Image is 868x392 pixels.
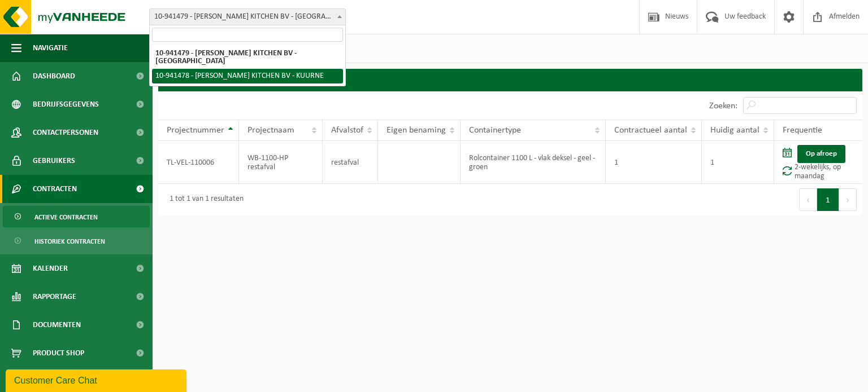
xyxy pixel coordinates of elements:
span: Navigatie [33,34,68,62]
span: Kalender [33,254,68,283]
iframe: chat widget [6,367,189,392]
span: Contracten [33,175,77,203]
td: TL-VEL-110006 [158,141,239,184]
td: restafval [323,141,378,184]
span: Documenten [33,311,81,339]
span: Actieve contracten [34,206,98,228]
h2: Contracten [158,69,862,91]
span: Huidig aantal [710,126,759,135]
label: Zoeken: [709,102,737,111]
div: 1 tot 1 van 1 resultaten [164,190,244,210]
li: 10-941478 - [PERSON_NAME] KITCHEN BV - KUURNE [152,69,343,83]
button: 1 [817,188,839,211]
li: 10-941479 - [PERSON_NAME] KITCHEN BV - [GEOGRAPHIC_DATA] [152,46,343,69]
span: 10-941479 - HERMAN MAES KITCHEN BV - HARELBEKE [149,8,346,25]
a: Op afroep [797,145,845,163]
span: Afvalstof [331,126,363,135]
span: Eigen benaming [387,126,446,135]
span: 10-941479 - HERMAN MAES KITCHEN BV - HARELBEKE [150,9,345,25]
td: 1 [702,141,774,184]
span: Rapportage [33,283,76,311]
td: 2-wekelijks, op maandag [774,141,862,184]
a: Historiek contracten [3,230,150,252]
span: Contactpersonen [33,118,98,147]
span: Product Shop [33,339,84,367]
span: Frequentie [783,126,822,135]
td: Rolcontainer 1100 L - vlak deksel - geel - groen [461,141,606,184]
a: Actieve contracten [3,206,150,227]
span: Projectnaam [248,126,294,135]
span: Containertype [469,126,521,135]
span: Contractueel aantal [614,126,687,135]
span: Projectnummer [167,126,224,135]
button: Previous [799,188,817,211]
td: 1 [606,141,702,184]
span: Dashboard [33,62,75,90]
button: Next [839,188,857,211]
td: WB-1100-HP restafval [239,141,323,184]
span: Bedrijfsgegevens [33,90,99,118]
span: Gebruikers [33,147,75,175]
span: Historiek contracten [34,231,105,252]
